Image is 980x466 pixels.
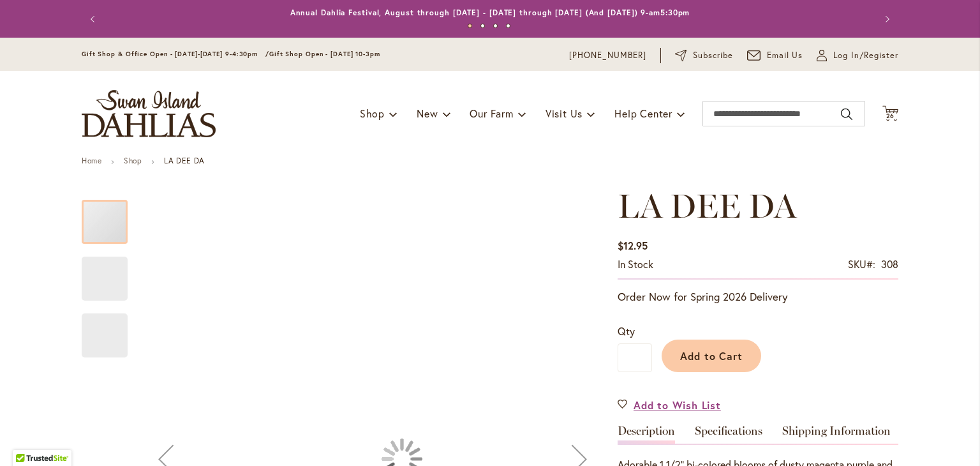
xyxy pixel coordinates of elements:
strong: LA DEE DA [164,156,204,165]
span: LA DEE DA [618,186,796,226]
div: LA DEE DA [82,244,140,301]
span: Email Us [767,49,803,62]
span: Visit Us [546,107,583,120]
a: Email Us [747,49,803,62]
a: Shipping Information [782,425,891,444]
button: 26 [882,105,898,123]
strong: SKU [848,257,875,271]
button: 4 of 4 [506,24,510,28]
a: Home [82,156,101,165]
a: Log In/Register [817,49,898,62]
span: Subscribe [693,49,733,62]
span: New [417,107,438,120]
a: Annual Dahlia Festival, August through [DATE] - [DATE] through [DATE] (And [DATE]) 9-am5:30pm [290,8,690,17]
div: LA DEE DA [82,301,128,357]
a: Add to Wish List [618,398,721,412]
a: Specifications [695,425,762,444]
button: 1 of 4 [468,24,472,28]
span: Shop [360,107,385,120]
button: Previous [82,6,107,32]
span: Gift Shop Open - [DATE] 10-3pm [269,50,380,58]
a: Description [618,425,675,444]
a: Subscribe [675,49,733,62]
a: [PHONE_NUMBER] [569,49,646,62]
div: 308 [881,257,898,272]
div: Availability [618,257,653,272]
span: In stock [618,257,653,271]
div: La Dee Da [82,187,140,244]
button: Add to Cart [662,340,761,372]
button: Next [873,6,898,32]
span: Our Farm [470,107,513,120]
a: store logo [82,90,216,137]
span: Log In/Register [833,49,898,62]
span: Qty [618,324,635,338]
span: Add to Wish List [634,398,721,412]
span: 26 [886,112,895,120]
p: Order Now for Spring 2026 Delivery [618,289,898,304]
span: Add to Cart [680,349,743,363]
span: $12.95 [618,239,648,252]
button: 3 of 4 [493,24,498,28]
a: Shop [124,156,142,165]
span: Help Center [614,107,672,120]
button: 2 of 4 [480,24,485,28]
span: Gift Shop & Office Open - [DATE]-[DATE] 9-4:30pm / [82,50,269,58]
